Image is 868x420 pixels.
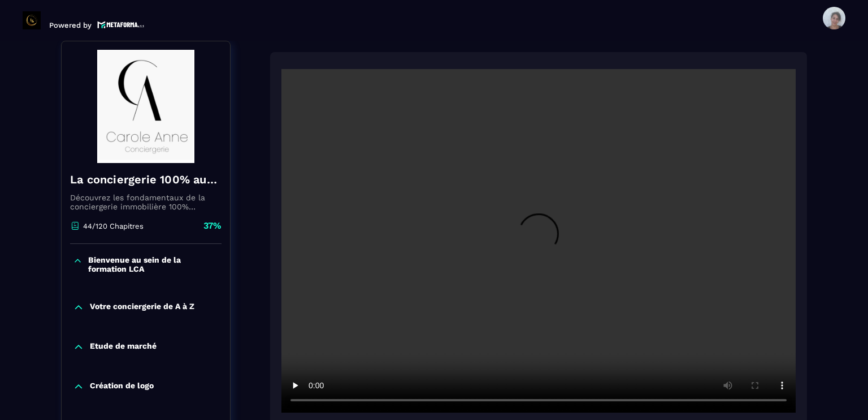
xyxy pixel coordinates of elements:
p: Bienvenue au sein de la formation LCA [88,255,219,273]
img: logo [97,20,145,29]
p: Découvrez les fondamentaux de la conciergerie immobilière 100% automatisée. Cette formation est c... [70,193,222,211]
p: 44/120 Chapitres [83,222,144,230]
p: Etude de marché [90,341,157,353]
p: Création de logo [90,381,154,392]
p: Powered by [49,21,92,29]
img: banner [70,50,222,163]
h4: La conciergerie 100% automatisée [70,172,222,187]
p: 37% [203,220,222,232]
p: Votre conciergerie de A à Z [90,302,194,313]
img: logo-branding [23,11,41,29]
